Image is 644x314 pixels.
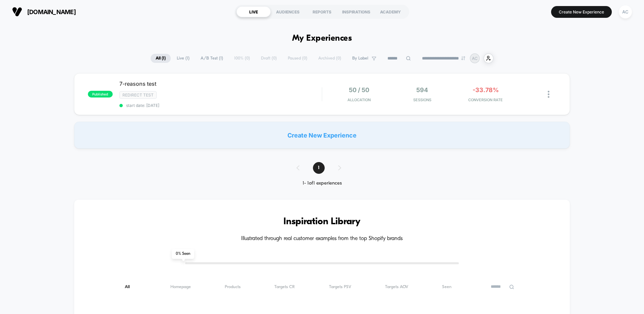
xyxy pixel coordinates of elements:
span: published [88,91,113,97]
img: close [548,91,549,98]
h3: Inspiration Library [94,217,550,227]
span: Live ( 1 ) [172,54,195,63]
p: AC [472,56,478,61]
span: Allocation [347,97,371,102]
span: 594 [416,86,428,93]
span: By Label [352,56,368,61]
img: Visually logo [12,7,22,17]
h4: Illustrated through real customer examples from the top Shopify brands [94,236,550,242]
span: All ( 1 ) [151,54,171,63]
span: All [125,284,136,289]
span: 1 [313,162,325,174]
span: Products [225,284,240,289]
span: Seen [442,284,451,289]
div: REPORTS [305,6,339,17]
span: CONVERSION RATE [455,97,516,102]
div: Create New Experience [74,122,570,149]
span: Targets AOV [385,284,408,289]
div: ACADEMY [373,6,408,17]
div: AUDIENCES [271,6,305,17]
span: 50 / 50 [349,86,369,93]
span: -33.78% [473,86,499,93]
span: [DOMAIN_NAME] [27,8,76,15]
button: AC [617,5,634,19]
div: INSPIRATIONS [339,6,373,17]
span: Homepage [170,284,191,289]
button: Create New Experience [551,6,612,18]
span: A/B Test ( 1 ) [196,54,228,63]
h1: My Experiences [292,34,352,43]
span: Targets PSV [329,284,351,289]
span: Sessions [392,97,452,102]
span: start date: [DATE] [119,103,322,108]
div: LIVE [236,6,271,17]
span: Redirect Test [119,91,157,99]
span: 0 % Seen [172,249,194,259]
img: end [461,56,465,60]
span: 7-reasons test [119,80,322,87]
div: 1 - 1 of 1 experiences [290,181,355,186]
div: AC [619,5,632,18]
span: Targets CR [274,284,295,289]
button: [DOMAIN_NAME] [10,6,78,17]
